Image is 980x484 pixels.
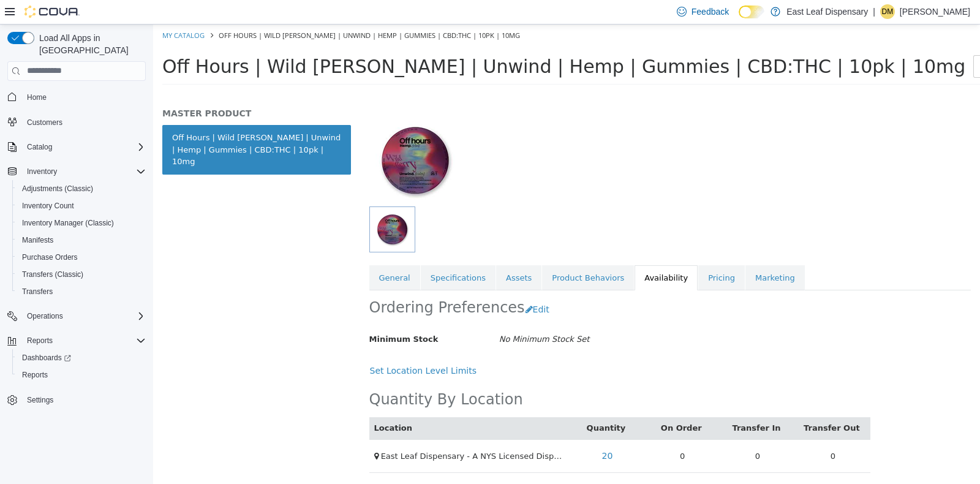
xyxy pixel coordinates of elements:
[17,216,146,230] span: Inventory Manager (Classic)
[22,309,146,323] span: Operations
[12,197,151,214] button: Inventory Count
[216,90,308,182] img: 150
[492,415,567,448] td: 0
[9,83,198,94] h5: MASTER PRODUCT
[22,115,146,130] span: Customers
[22,201,74,211] span: Inventory Count
[2,163,151,180] button: Inventory
[216,241,267,267] a: General
[17,250,83,265] a: Purchase Orders
[2,88,151,106] button: Home
[34,32,146,56] span: Load All Apps in [GEOGRAPHIC_DATA]
[216,274,372,293] h2: Ordering Preferences
[12,283,151,300] button: Transfers
[22,218,114,228] span: Inventory Manager (Classic)
[22,393,58,407] a: Settings
[22,309,68,323] button: Operations
[27,336,53,346] span: Reports
[17,350,76,365] a: Dashboards
[221,398,262,410] button: Location
[650,399,709,408] a: Transfer Out
[268,241,342,267] a: Specifications
[346,310,437,319] i: No Minimum Stock Set
[22,184,93,194] span: Adjustments (Classic)
[27,93,47,102] span: Home
[820,31,867,53] button: Tools
[882,4,894,19] span: DM
[7,83,146,441] nav: Complex example
[17,350,146,365] span: Dashboards
[22,164,146,179] span: Inventory
[216,310,285,319] span: Minimum Stock
[17,216,119,230] a: Inventory Manager (Classic)
[22,353,71,363] span: Dashboards
[880,4,895,19] div: Danielle Miller
[17,284,58,299] a: Transfers
[372,274,403,297] button: Edit
[900,4,970,19] p: [PERSON_NAME]
[27,311,63,321] span: Operations
[216,335,331,358] button: Set Location Level Limits
[22,140,57,154] button: Catalog
[12,232,151,249] button: Manifests
[9,100,198,150] a: Off Hours | Wild [PERSON_NAME] | Unwind | Hemp | Gummies | CBD:THC | 10pk | 10mg
[17,233,146,248] span: Manifests
[22,370,48,380] span: Reports
[22,252,78,262] span: Purchase Orders
[17,233,58,248] a: Manifests
[17,284,146,299] span: Transfers
[22,140,146,154] span: Catalog
[2,138,151,156] button: Catalog
[17,199,79,213] a: Inventory Count
[22,333,58,348] button: Reports
[22,115,67,130] a: Customers
[27,142,52,152] span: Catalog
[27,118,62,127] span: Customers
[692,6,729,18] span: Feedback
[22,392,146,407] span: Settings
[739,18,739,19] span: Dark Mode
[579,399,630,408] a: Transfer In
[389,241,481,267] a: Product Behaviors
[66,6,367,15] span: Off Hours | Wild [PERSON_NAME] | Unwind | Hemp | Gummies | CBD:THC | 10pk | 10mg
[481,241,545,267] a: Availability
[22,164,62,179] button: Inventory
[434,399,475,408] a: Quantity
[17,181,98,196] a: Adjustments (Classic)
[9,6,51,15] a: My Catalog
[12,266,151,283] button: Transfers (Classic)
[12,214,151,232] button: Inventory Manager (Classic)
[17,250,146,265] span: Purchase Orders
[22,235,53,245] span: Manifests
[12,349,151,366] a: Dashboards
[2,308,151,325] button: Operations
[24,6,80,18] img: Cova
[567,415,643,448] td: 0
[17,199,146,213] span: Inventory Count
[17,368,53,382] a: Reports
[22,333,146,348] span: Reports
[17,267,146,282] span: Transfers (Classic)
[12,366,151,384] button: Reports
[22,90,51,105] a: Home
[873,4,875,19] p: |
[27,167,57,176] span: Inventory
[592,241,652,267] a: Marketing
[17,181,146,196] span: Adjustments (Classic)
[17,267,88,282] a: Transfers (Classic)
[22,270,83,279] span: Transfers (Classic)
[2,391,151,409] button: Settings
[642,415,717,448] td: 0
[22,287,53,297] span: Transfers
[2,332,151,349] button: Reports
[2,113,151,131] button: Customers
[343,241,388,267] a: Assets
[17,368,146,382] span: Reports
[545,241,592,267] a: Pricing
[442,420,466,443] a: 20
[12,180,151,197] button: Adjustments (Classic)
[12,249,151,266] button: Purchase Orders
[22,89,146,105] span: Home
[786,4,868,19] p: East Leaf Dispensary
[27,395,53,405] span: Settings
